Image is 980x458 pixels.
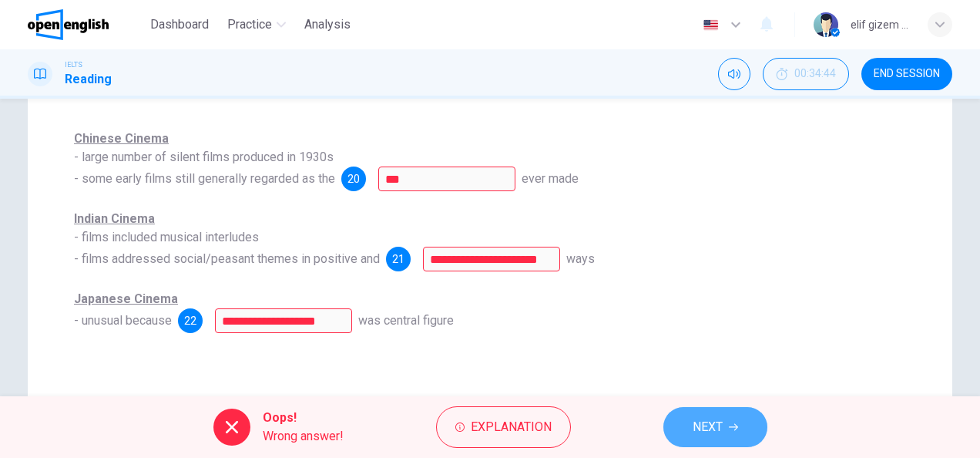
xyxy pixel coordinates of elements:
[74,131,335,186] span: - large number of silent films produced in 1930s - some early films still generally regarded as the
[566,251,595,266] span: ways
[263,427,344,446] span: Wrong answer!
[874,68,940,80] span: END SESSION
[74,131,169,146] u: Chinese Cinema
[378,167,515,191] input: best
[304,15,351,34] span: Analysis
[298,11,357,39] button: Analysis
[794,68,836,80] span: 00:34:44
[358,313,454,328] span: was central figure
[423,247,560,271] input: romantic
[65,59,82,70] span: IELTS
[227,15,272,34] span: Practice
[74,211,380,266] span: - films included musical interludes - films addressed social/peasant themes in positive and
[74,291,178,306] u: Japanese Cinema
[436,406,571,448] button: Explanation
[221,11,292,39] button: Practice
[693,416,723,438] span: NEXT
[150,15,209,34] span: Dashboard
[74,291,178,328] span: - unusual because
[522,171,579,186] span: ever made
[65,70,112,89] h1: Reading
[861,58,952,90] button: END SESSION
[184,315,196,326] span: 22
[718,58,750,90] div: Mute
[263,409,344,427] span: Oops!
[763,58,849,90] div: Hide
[347,173,360,184] span: 20
[814,12,838,37] img: Profile picture
[471,416,552,438] span: Explanation
[215,308,352,333] input: director
[851,15,909,34] div: elif gizem u.
[144,11,215,39] button: Dashboard
[701,19,720,31] img: en
[763,58,849,90] button: 00:34:44
[392,254,404,264] span: 21
[28,9,144,40] a: OpenEnglish logo
[663,407,767,447] button: NEXT
[74,211,155,226] u: Indian Cinema
[28,9,109,40] img: OpenEnglish logo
